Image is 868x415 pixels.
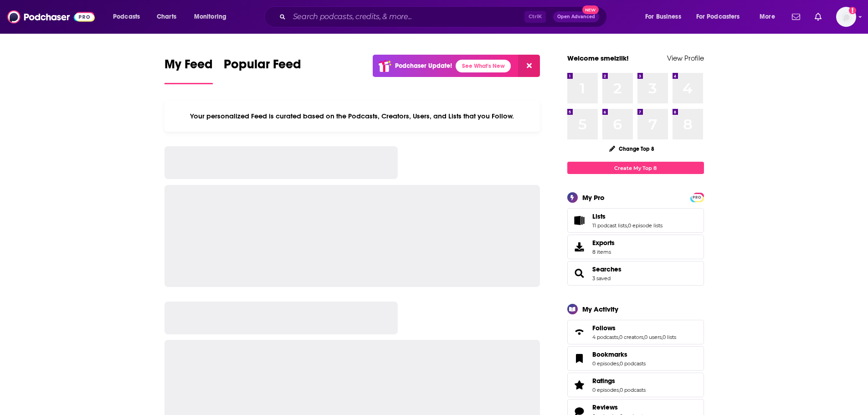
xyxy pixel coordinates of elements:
[618,334,619,340] span: ,
[753,10,786,24] button: open menu
[644,334,662,340] a: 0 users
[760,10,775,23] span: More
[570,267,589,280] a: Searches
[836,7,856,27] img: User Profile
[164,56,213,77] span: My Feed
[592,212,663,220] a: Lists
[690,10,753,24] button: open menu
[592,324,676,332] a: Follows
[592,249,615,255] span: 8 items
[567,346,704,371] span: Bookmarks
[567,235,704,259] a: Exports
[592,403,646,411] a: Reviews
[619,360,620,367] span: ,
[592,265,621,273] a: Searches
[592,212,606,220] span: Lists
[553,11,599,22] button: Open AdvancedNew
[592,377,615,385] span: Ratings
[592,403,618,411] span: Reviews
[604,143,660,154] button: Change Top 8
[567,208,704,233] span: Lists
[188,10,238,24] button: open menu
[639,10,693,24] button: open menu
[592,324,616,332] span: Follows
[157,10,176,23] span: Charts
[164,56,213,84] a: My Feed
[107,10,152,24] button: open menu
[289,10,524,24] input: Search podcasts, credits, & more...
[567,261,704,286] span: Searches
[692,194,703,201] span: PRO
[788,9,804,25] a: Show notifications dropdown
[164,101,540,132] div: Your personalized Feed is curated based on the Podcasts, Creators, Users, and Lists that you Follow.
[570,379,589,391] a: Ratings
[592,350,646,359] a: Bookmarks
[620,387,646,393] a: 0 podcasts
[849,7,856,14] svg: Add a profile image
[592,387,619,393] a: 0 episodes
[151,10,182,24] a: Charts
[663,334,676,340] a: 0 lists
[592,239,615,247] span: Exports
[643,334,644,340] span: ,
[567,373,704,397] span: Ratings
[662,334,663,340] span: ,
[592,222,627,229] a: 11 podcast lists
[570,352,589,365] a: Bookmarks
[628,222,663,229] a: 0 episode lists
[627,222,628,229] span: ,
[7,8,95,26] img: Podchaser - Follow, Share and Rate Podcasts
[224,56,301,84] a: Popular Feed
[696,10,740,23] span: For Podcasters
[582,305,618,313] div: My Activity
[570,241,589,253] span: Exports
[582,5,599,14] span: New
[592,334,618,340] a: 4 podcasts
[836,7,856,27] button: Show profile menu
[567,54,629,62] a: Welcome smeizlik!
[811,9,825,25] a: Show notifications dropdown
[619,334,643,340] a: 0 creators
[456,60,511,72] a: See What's New
[667,54,704,62] a: View Profile
[620,360,646,367] a: 0 podcasts
[592,350,627,359] span: Bookmarks
[645,10,681,23] span: For Business
[692,194,703,200] a: PRO
[836,7,856,27] span: Logged in as smeizlik
[570,326,589,338] a: Follows
[194,10,226,23] span: Monitoring
[619,387,620,393] span: ,
[395,62,452,70] p: Podchaser Update!
[524,11,546,23] span: Ctrl K
[570,214,589,227] a: Lists
[592,275,611,282] a: 3 saved
[273,6,616,27] div: Search podcasts, credits, & more...
[582,193,605,202] div: My Pro
[567,320,704,344] span: Follows
[224,56,301,77] span: Popular Feed
[592,360,619,367] a: 0 episodes
[557,15,595,19] span: Open Advanced
[567,162,704,174] a: Create My Top 8
[113,10,140,23] span: Podcasts
[592,377,646,385] a: Ratings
